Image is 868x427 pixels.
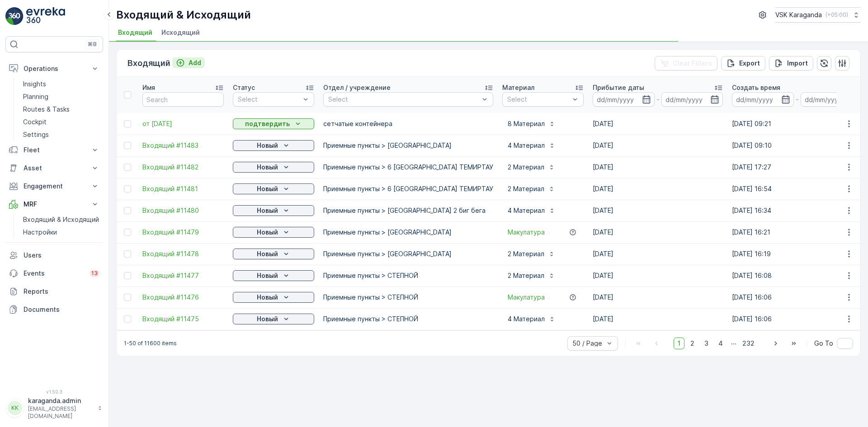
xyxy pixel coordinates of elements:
a: Settings [19,128,103,141]
p: сетчатыe контейнера [323,119,493,128]
p: Новый [257,249,278,258]
span: Входящий [118,28,152,37]
div: Toggle Row Selected [124,315,131,323]
button: Import [769,56,813,70]
span: от [DATE] [142,119,224,128]
div: Toggle Row Selected [124,207,131,214]
span: 232 [738,338,759,349]
p: Приемные пункты > [GEOGRAPHIC_DATA] 2 биг бега [323,206,493,215]
a: Входящий #11478 [142,249,224,258]
p: 8 Материал [508,119,545,128]
input: Search [142,92,224,107]
a: Макулатура [508,228,545,237]
p: Cockpit [23,117,47,127]
p: 2 Материал [508,271,544,280]
button: Новый [233,270,314,281]
p: MRF [24,200,85,209]
p: Новый [257,184,278,193]
td: [DATE] [588,308,727,330]
p: karaganda.admin [28,396,93,405]
a: Входящий & Исходящий [19,213,103,226]
button: 2 Материал [502,268,561,283]
p: [EMAIL_ADDRESS][DOMAIN_NAME] [28,405,93,420]
td: [DATE] [588,286,727,308]
a: Макулатура [508,293,545,302]
button: 4 Материал [502,312,561,326]
td: [DATE] [588,221,727,243]
button: Новый [233,292,314,303]
input: dd/mm/yyyy [732,92,794,107]
span: 4 [714,338,727,349]
p: Reports [24,287,99,296]
p: 13 [91,270,98,277]
a: Users [5,246,103,264]
td: [DATE] [588,243,727,265]
input: dd/mm/yyyy [801,92,863,107]
p: Входящий & Исходящий [116,8,251,22]
p: 2 Материал [508,163,544,172]
button: Новый [233,183,314,194]
p: Export [739,59,760,68]
div: Toggle Row Selected [124,164,131,171]
td: [DATE] 09:10 [727,135,867,156]
span: v 1.50.3 [5,389,103,394]
span: Входящий #11477 [142,271,224,280]
a: Documents [5,300,103,319]
p: Users [24,251,99,260]
p: 2 Материал [508,184,544,193]
button: подтвердить [233,118,314,129]
p: ⌘B [88,41,97,48]
button: KKkaraganda.admin[EMAIL_ADDRESS][DOMAIN_NAME] [5,396,103,420]
p: 1-50 of 11600 items [124,340,177,347]
a: Настройки [19,226,103,239]
span: Go To [814,339,833,348]
span: 1 [674,338,684,349]
p: Fleet [24,145,85,155]
p: Статус [233,83,255,92]
button: Новый [233,205,314,216]
button: Operations [5,60,103,78]
p: Новый [257,163,278,172]
p: Settings [23,130,49,139]
p: Add [189,58,201,67]
div: Toggle Row Selected [124,185,131,192]
td: [DATE] [588,265,727,286]
td: [DATE] [588,135,727,156]
button: 8 Материал [502,117,561,131]
p: Events [24,269,84,278]
p: Engagement [24,182,85,191]
td: [DATE] [588,178,727,200]
span: Входящий #11481 [142,184,224,193]
button: Add [172,57,205,68]
a: Входящий #11483 [142,141,224,150]
a: Входящий #11476 [142,293,224,302]
a: Insights [19,78,103,90]
p: Clear Filters [673,59,712,68]
a: Cockpit [19,116,103,128]
div: KK [8,401,22,415]
p: Новый [257,206,278,215]
span: Входящий #11480 [142,206,224,215]
p: 2 Материал [508,249,544,258]
button: 4 Материал [502,138,561,153]
button: Engagement [5,177,103,195]
p: Настройки [23,228,57,237]
p: ... [731,338,736,349]
div: Toggle Row Selected [124,272,131,279]
p: Входящий & Исходящий [23,215,99,224]
p: Отдел / учреждение [323,83,391,92]
p: Приемные пункты > СТЕПНОЙ [323,271,493,280]
p: Asset [24,164,85,173]
p: Select [238,95,300,104]
span: 3 [700,338,712,349]
p: Приемные пункты > [GEOGRAPHIC_DATA] [323,141,493,150]
p: Routes & Tasks [23,105,70,114]
button: Новый [233,227,314,238]
button: Asset [5,159,103,177]
button: Export [721,56,765,70]
button: 2 Материал [502,160,561,174]
span: Входящий #11479 [142,228,224,237]
p: Приемные пункты > 6 [GEOGRAPHIC_DATA] ТЕМИРТАУ [323,163,493,172]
